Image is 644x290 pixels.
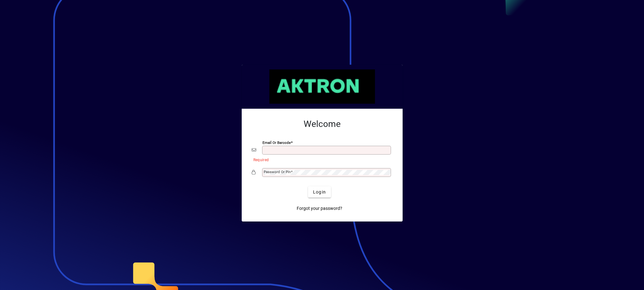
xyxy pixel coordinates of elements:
[264,170,291,174] mat-label: Password or Pin
[253,156,388,163] mat-error: Required
[297,205,342,212] span: Forgot your password?
[262,140,291,145] mat-label: Email or Barcode
[308,186,331,198] button: Login
[252,119,393,129] h2: Welcome
[313,189,326,195] span: Login
[294,203,345,214] a: Forgot your password?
